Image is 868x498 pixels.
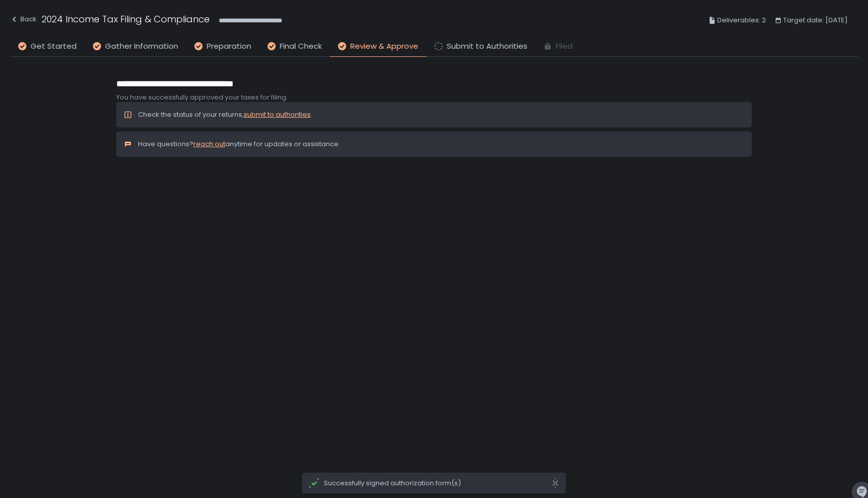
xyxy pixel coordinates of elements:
span: Gather Information [105,41,178,52]
div: You have successfully approved your taxes for filing. [116,93,752,102]
span: Deliverables: 2 [717,14,766,26]
svg: close [551,478,559,488]
div: Back [10,13,37,25]
span: Review & Approve [350,41,418,52]
span: Successfully signed authorization form(s) [324,479,551,488]
button: Back [10,12,37,29]
p: Have questions? anytime for updates or assistance. [138,140,340,149]
span: Filed [556,41,573,52]
a: reach out [193,139,225,149]
span: Target date: [DATE] [783,14,848,26]
span: Submit to Authorities [447,41,527,52]
span: Get Started [30,41,77,52]
p: Check the status of your returns, . [138,110,312,119]
a: submit to authorities [244,110,311,119]
span: Preparation [207,41,251,52]
h1: 2024 Income Tax Filing & Compliance [42,12,210,26]
span: Final Check [280,41,322,52]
